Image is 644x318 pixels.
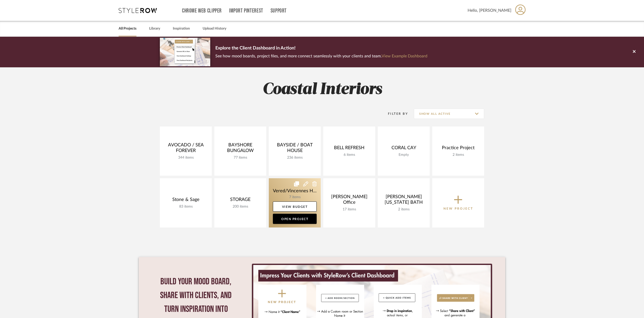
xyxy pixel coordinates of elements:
[139,80,505,99] h2: Coastal Interiors
[382,194,426,207] div: [PERSON_NAME] [US_STATE] BATH
[160,38,210,66] img: d5d033c5-7b12-40c2-a960-1ecee1989c38.png
[164,197,208,205] div: Stone & Sage
[327,153,371,157] div: 6 items
[273,201,317,212] a: View Budget
[149,25,160,32] a: Library
[273,214,317,224] a: Open Project
[273,142,317,156] div: BAYSIDE / BOAT HOUSE
[119,25,136,32] a: All Projects
[468,7,511,14] span: Hello, [PERSON_NAME]
[432,178,484,227] button: New Project
[215,44,427,53] p: Explore the Client Dashboard in Action!
[382,54,427,58] a: View Example Dashboard
[164,156,208,160] div: 344 items
[218,197,262,205] div: STORAGE
[382,145,426,153] div: CORAL CAY
[229,9,263,13] a: Import Pinterest
[443,206,473,211] p: New Project
[382,207,426,212] div: 2 items
[382,153,426,157] div: Empty
[381,111,408,116] div: Filter By
[173,25,190,32] a: Inspiration
[327,194,371,207] div: [PERSON_NAME] Office
[218,142,262,156] div: BAYSHORE BUNGALOW
[203,25,226,32] a: Upload History
[271,9,287,13] a: Support
[182,9,222,13] a: Chrome Web Clipper
[273,156,317,160] div: 236 items
[327,207,371,212] div: 17 items
[436,153,480,157] div: 2 items
[164,205,208,209] div: 83 items
[436,145,480,153] div: Practice Project
[215,53,427,60] p: See how mood boards, project files, and more connect seamlessly with your clients and team.
[218,156,262,160] div: 77 items
[164,142,208,156] div: AVOCADO / SEA FOREVER
[327,145,371,153] div: BELL REFRESH
[218,205,262,209] div: 200 items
